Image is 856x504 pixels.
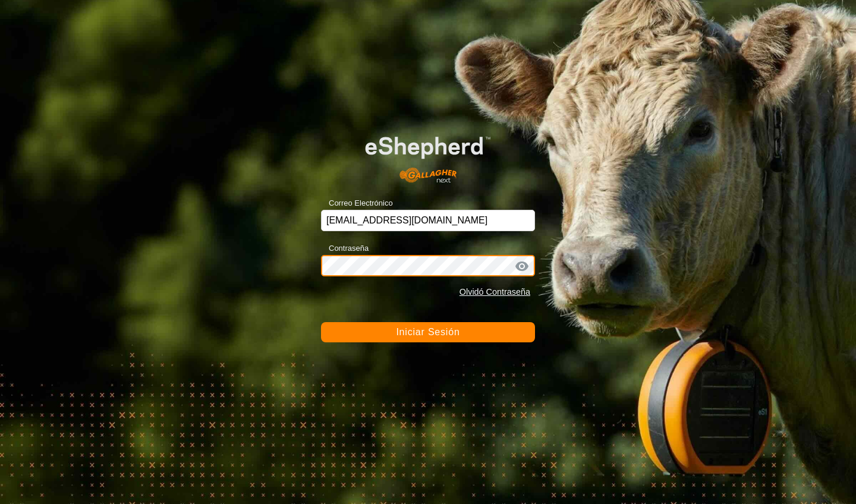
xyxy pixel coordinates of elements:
[460,287,530,297] a: Olvidó Contraseña
[342,119,514,192] img: Logo de eShepherd
[396,327,460,337] span: Iniciar Sesión
[321,322,535,342] button: Iniciar Sesión
[321,242,369,254] label: Contraseña
[321,210,535,231] input: Correo Electrónico
[321,197,393,209] label: Correo Electrónico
